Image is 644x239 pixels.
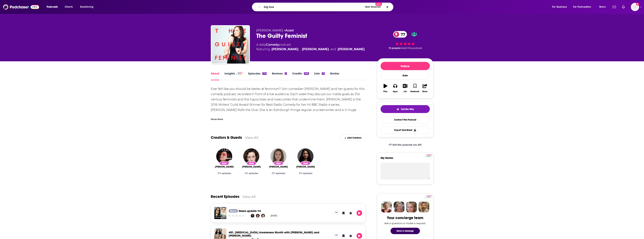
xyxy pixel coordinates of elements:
[284,29,294,32] span: •
[225,72,243,80] a: InsightsPodchaser Pro
[330,47,336,52] span: and
[237,72,243,75] img: Podchaser Pro
[292,72,309,80] a: Credits208
[393,90,398,93] div: Apps
[357,210,362,216] button: Play
[211,86,366,118] div: Ever felt like you should be better at feminism? Join comedian [PERSON_NAME] and her guests for t...
[381,202,392,212] img: Sydney Profile
[296,165,315,168] span: [PERSON_NAME]
[262,72,266,75] div: 712
[230,210,236,212] span: Bonus
[384,222,426,225] div: Ask a question or make a request.
[631,3,639,11] img: User Profile
[394,202,404,212] img: Barbara Profile
[301,161,310,165] div: Host
[269,165,288,168] a: Mathilda Mallinson
[262,4,363,10] input: Search podcasts, credits, & more...
[242,165,261,168] a: Jessica Fostekew
[620,4,626,10] a: Show notifications dropdown
[389,47,400,49] span: 13 people
[393,31,407,38] a: 77
[549,4,572,10] button: open menu
[375,2,382,6] span: New
[212,26,249,64] img: The Guilty Feminist
[241,172,262,175] div: 711 episodes
[426,195,432,198] img: Podchaser Pro
[214,172,235,175] div: 711 episodes
[268,172,289,175] div: 711 episodes
[211,135,242,140] a: Creators & Guests
[77,4,98,10] button: open menu
[381,72,430,79] div: Rate
[597,4,610,10] button: open menu
[631,3,639,11] button: Show profile menu
[340,134,366,141] div: Add Creators
[62,4,75,10] a: Charts
[242,165,261,168] span: [PERSON_NAME]
[410,81,420,95] button: Bookmark
[211,72,219,80] a: About
[400,81,410,95] button: List
[571,4,597,10] button: open menu
[245,136,258,140] a: View All
[269,165,288,168] span: [PERSON_NAME]
[256,29,283,32] span: [PERSON_NAME]
[387,215,423,220] div: Your concierge team
[247,161,256,165] div: Host
[215,165,234,168] span: [PERSON_NAME]
[297,148,313,164] img: Helena Wadia
[383,90,387,93] div: Play
[357,233,362,239] button: Play
[239,209,261,213] a: Gaza update #4
[420,81,430,95] button: Share
[406,202,417,212] img: Jules Profile
[270,148,286,164] img: Mathilda Mallinson
[381,116,430,123] a: Contact This Podcast
[261,214,265,218] img: Jessica Fostekew
[404,90,407,93] div: List
[302,47,329,52] a: Deborah Frances
[552,4,567,10] span: For Business
[400,47,422,49] span: rated this podcast
[271,214,277,217] div: [DATE]
[242,195,256,199] a: View All
[426,154,432,157] a: Pro website
[426,195,432,198] a: Pro website
[386,140,425,149] a: Get this podcast via API
[295,172,316,175] div: 711 episodes
[381,105,430,113] button: tell me why sparkleTell Me Why
[397,31,407,38] span: 77
[65,4,73,10] span: Charts
[381,156,430,163] label: My Notes
[3,3,39,11] img: Podchaser - Follow, Share and Rate Podcasts
[573,4,591,10] span: For Podcasters
[296,165,315,168] a: Helena Wadia
[390,81,400,95] button: Apps
[341,210,346,216] button: Bookmark Episode
[251,214,254,218] a: Helena Wadia
[348,210,353,216] button: Leave a Rating
[211,194,239,199] a: Recent Episodes
[274,161,283,165] div: Host
[216,148,232,164] img: Deborah Frances
[243,148,259,164] img: Jessica Fostekew
[44,4,63,10] button: open menu
[426,154,432,157] img: Podchaser Pro
[392,143,422,146] span: Get this podcast via API
[314,72,325,80] a: Lists13
[410,90,419,93] div: Bookmark
[396,108,399,111] img: tell me why sparkle
[285,72,287,75] div: 2
[256,3,397,11] div: Search podcasts, credits, & more...
[272,47,298,52] a: Helena Wadia
[272,72,287,80] a: Reviews2
[341,233,346,239] button: Bookmark Episode
[219,161,229,165] div: Host
[304,72,309,75] div: 208
[266,43,279,46] a: Comedy
[285,29,294,32] a: Acast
